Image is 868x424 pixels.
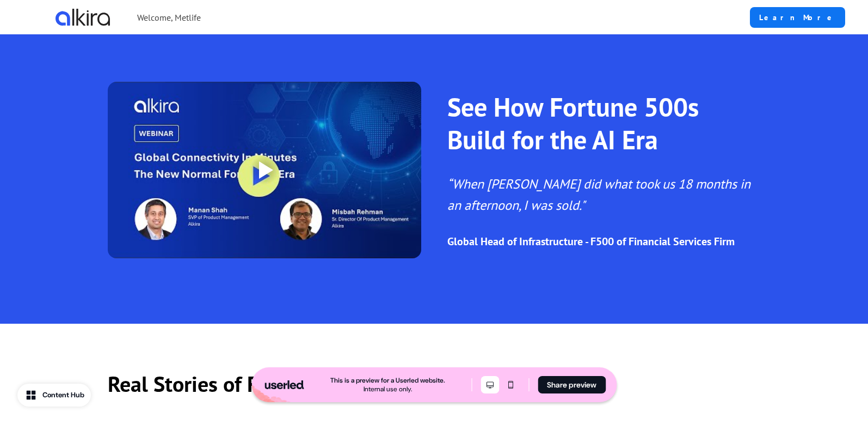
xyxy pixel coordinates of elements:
[364,385,412,393] div: Internal use only.
[447,90,761,156] p: See How Fortune 500s Build for the AI Era
[447,234,735,249] strong: Global Head of Infrastructure - F500 of Financial Services Firm
[447,175,750,214] em: “When [PERSON_NAME] did what took us 18 months in an afternoon, I was sold."
[330,376,445,385] div: This is a preview for a Userled website.
[17,384,91,407] button: Content Hub
[501,376,520,393] button: Mobile mode
[481,376,499,393] button: Desktop mode
[137,11,201,24] p: Welcome, Metlife
[42,390,84,401] div: Content Hub
[108,367,761,400] p: Real Stories of Financial Network Transformation
[750,7,845,28] a: Learn More
[538,376,606,393] button: Share preview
